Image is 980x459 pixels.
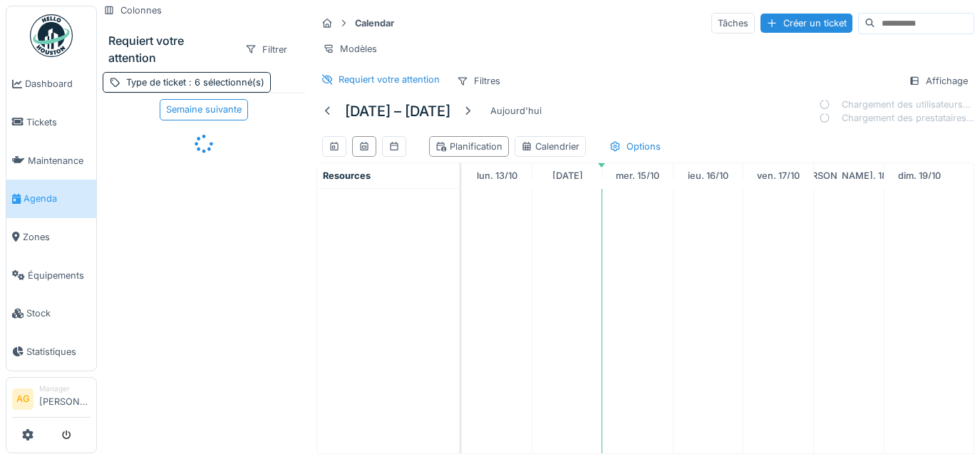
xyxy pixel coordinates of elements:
[711,13,755,33] div: Tâches
[6,256,96,294] a: Équipements
[30,14,73,57] img: Badge_color-CXgf-gQk.svg
[902,71,974,91] div: Affichage
[603,136,667,157] div: Options
[12,388,33,410] li: AG
[339,73,440,86] div: Requiert votre attention
[521,140,579,153] div: Calendrier
[6,294,96,333] a: Stock
[473,166,521,185] a: 13 octobre 2025
[6,141,96,180] a: Maintenance
[24,192,91,205] span: Agenda
[26,115,91,129] span: Tickets
[108,32,233,66] div: Requiert votre attention
[435,140,502,153] div: Planification
[239,39,294,60] div: Filtrer
[126,76,264,89] div: Type de ticket
[25,77,91,91] span: Dashboard
[12,383,91,418] a: AG Manager[PERSON_NAME]
[819,98,974,111] div: Chargement des utilisateurs…
[345,103,450,120] h5: [DATE] – [DATE]
[39,383,91,394] div: Manager
[186,77,264,88] span: : 6 sélectionné(s)
[23,230,91,244] span: Zones
[6,180,96,218] a: Agenda
[6,103,96,142] a: Tickets
[760,14,852,33] div: Créer un ticket
[684,166,732,185] a: 16 octobre 2025
[28,269,91,282] span: Équipements
[26,306,91,320] span: Stock
[894,166,944,185] a: 19 octobre 2025
[450,71,507,91] div: Filtres
[26,345,91,359] span: Statistiques
[349,16,400,30] strong: Calendar
[160,99,248,120] div: Semaine suivante
[612,166,663,185] a: 15 octobre 2025
[28,154,91,167] span: Maintenance
[39,383,91,414] li: [PERSON_NAME]
[819,111,974,125] div: Chargement des prestataires…
[6,218,96,257] a: Zones
[549,166,587,185] a: 14 octobre 2025
[6,333,96,371] a: Statistiques
[323,170,371,181] span: Resources
[753,166,803,185] a: 17 octobre 2025
[316,38,383,59] div: Modèles
[485,101,547,120] div: Aujourd'hui
[793,166,904,185] a: 18 octobre 2025
[6,65,96,103] a: Dashboard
